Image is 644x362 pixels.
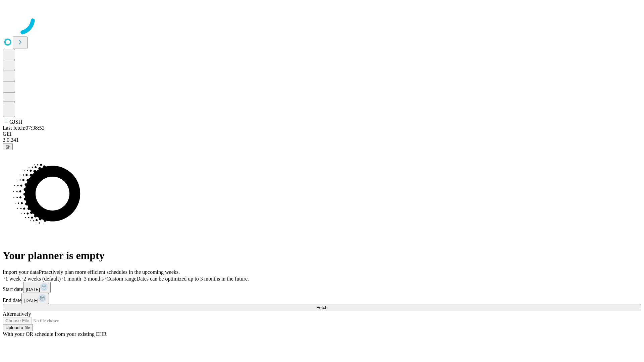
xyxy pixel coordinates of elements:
[21,293,49,304] button: [DATE]
[3,282,641,293] div: Start date
[9,119,22,125] span: GJSH
[137,276,249,282] span: Dates can be optimized up to 3 months in the future.
[3,125,45,131] span: Last fetch: 07:38:53
[316,305,327,310] span: Fetch
[23,276,61,282] span: 2 weeks (default)
[3,311,31,317] span: Alternatively
[3,293,641,304] div: End date
[84,276,104,282] span: 3 months
[5,144,10,149] span: @
[3,143,13,150] button: @
[3,131,641,137] div: GEI
[3,137,641,143] div: 2.0.241
[24,298,38,303] span: [DATE]
[5,276,21,282] span: 1 week
[26,287,40,292] span: [DATE]
[3,304,641,311] button: Fetch
[3,249,641,262] h1: Your planner is empty
[106,276,136,282] span: Custom range
[23,282,51,293] button: [DATE]
[63,276,81,282] span: 1 month
[39,269,180,275] span: Proactively plan more efficient schedules in the upcoming weeks.
[3,324,33,331] button: Upload a file
[3,331,107,337] span: With your OR schedule from your existing EHR
[3,269,39,275] span: Import your data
